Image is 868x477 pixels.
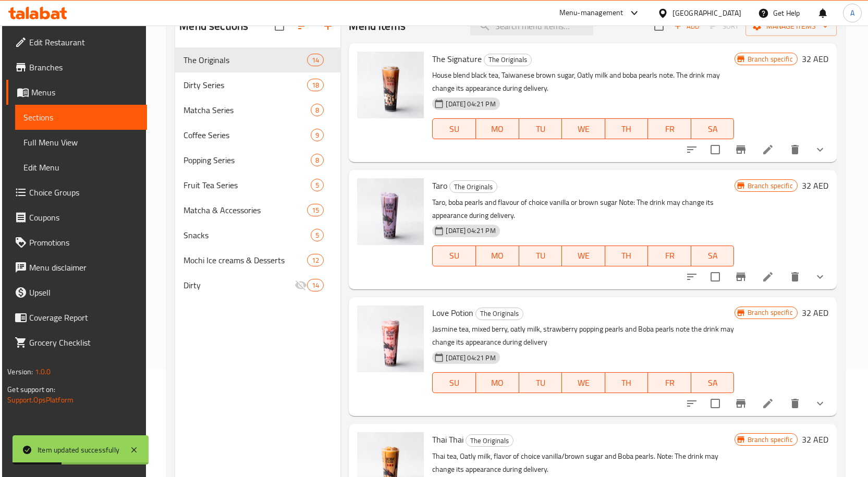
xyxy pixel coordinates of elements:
svg: Show Choices [814,143,826,156]
button: SA [691,246,735,266]
button: WE [562,246,605,266]
span: The Originals [450,181,497,193]
button: MO [476,372,519,393]
span: Add [673,20,701,32]
button: show more [808,264,833,289]
span: TH [609,121,644,137]
div: Item updated successfully [38,444,119,456]
p: Thai tea, Oatly milk, flavor of choice vanilla/brown sugar and Boba pearls. Note: The drink may c... [432,450,734,476]
button: TU [519,372,563,393]
span: Branch specific [743,54,797,64]
button: show more [808,137,833,162]
span: Coffee Series [184,129,311,141]
span: Branches [29,61,139,74]
div: items [311,129,324,141]
div: The Originals14 [175,47,340,72]
div: items [307,79,324,91]
div: The Originals [466,434,514,447]
span: SU [437,248,471,263]
span: 18 [308,80,323,90]
div: Matcha Series [184,104,311,116]
span: TU [523,248,558,263]
span: FR [652,375,687,390]
p: Jasmine tea, mixed berry, oatly milk, strawberry popping pearls and Boba pearls note the drink ma... [432,323,734,349]
div: The Originals [184,54,307,66]
button: MO [476,118,519,139]
button: delete [783,137,808,162]
span: WE [566,375,601,390]
a: Edit menu item [762,397,774,410]
div: Dirty Series18 [175,72,340,97]
div: Mochi Ice creams & Desserts12 [175,248,340,273]
button: WE [562,118,605,139]
img: Love Potion [357,305,424,372]
span: SA [695,248,730,263]
span: [DATE] 04:21 PM [442,226,499,236]
span: Coverage Report [29,311,139,324]
span: 8 [311,155,323,165]
img: Taro [357,178,424,245]
span: Branch specific [743,308,797,317]
span: The Signature [432,51,482,67]
a: Menus [6,80,147,105]
button: SA [691,118,735,139]
span: Edit Menu [23,161,139,174]
a: Edit Menu [15,155,147,180]
button: SU [432,246,475,266]
div: items [307,254,324,266]
span: A [850,7,854,19]
button: TH [605,246,649,266]
div: The Originals [449,180,497,193]
span: 15 [308,205,323,215]
div: Matcha & Accessories [184,204,307,216]
button: SU [432,118,475,139]
div: items [311,179,324,191]
a: Full Menu View [15,130,147,155]
span: Thai Thai [432,432,463,447]
span: The Originals [476,308,523,320]
div: Dirty14 [175,273,340,298]
button: Add section [315,14,340,39]
span: Sort sections [290,14,315,39]
span: SU [437,375,471,390]
span: 1.0.0 [35,365,51,378]
a: Coupons [6,205,147,230]
img: The Signature [357,52,424,118]
span: Choice Groups [29,186,139,199]
button: Branch-specific-item [728,264,753,289]
span: Fruit Tea Series [184,179,311,191]
button: FR [648,246,691,266]
a: Promotions [6,230,147,255]
button: sort-choices [679,137,704,162]
h2: Menu sections [179,18,248,34]
span: 14 [308,280,323,290]
span: Branch specific [743,181,797,191]
a: Choice Groups [6,180,147,205]
a: Edit Restaurant [6,30,147,55]
a: Branches [6,55,147,80]
span: Select to update [704,393,726,414]
span: 8 [311,105,323,115]
span: Select to update [704,266,726,288]
div: The Originals [475,308,523,320]
span: FR [652,121,687,137]
h6: 32 AED [802,52,828,66]
div: Mochi Ice creams & Desserts [184,254,307,266]
div: items [307,54,324,66]
span: The Originals [466,435,513,447]
button: Branch-specific-item [728,137,753,162]
a: Edit menu item [762,271,774,283]
span: Snacks [184,229,311,241]
p: Taro, boba pearls and flavour of choice vanilla or brown sugar Note: The drink may change its app... [432,196,734,222]
span: 5 [311,180,323,190]
span: Taro [432,178,447,193]
nav: Menu sections [175,43,340,302]
span: Love Potion [432,305,473,321]
div: The Originals [484,54,532,66]
span: Popping Series [184,154,311,166]
span: Get support on: [7,383,55,396]
button: TU [519,118,563,139]
button: sort-choices [679,264,704,289]
span: TH [609,375,644,390]
a: Grocery Checklist [6,330,147,355]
